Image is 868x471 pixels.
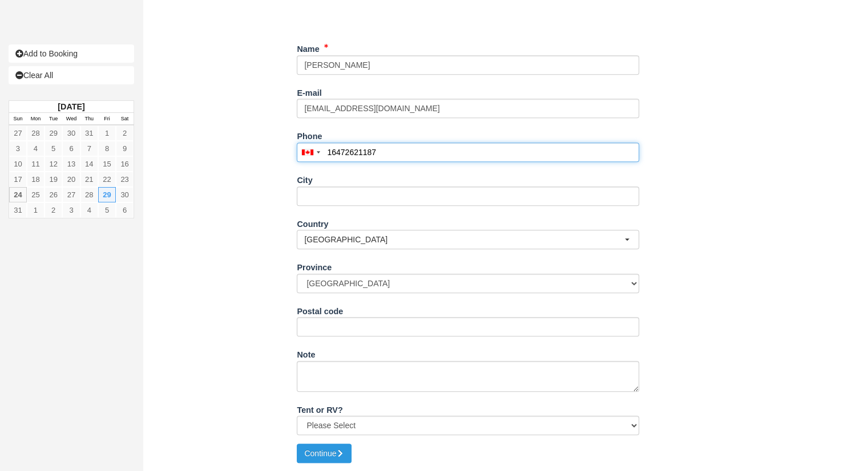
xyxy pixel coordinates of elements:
[45,113,62,125] th: Tue
[62,187,80,202] a: 27
[62,202,80,218] a: 3
[9,156,27,172] a: 10
[116,125,134,141] a: 2
[58,102,84,111] strong: [DATE]
[297,400,342,416] label: Tent or RV?
[116,172,134,187] a: 23
[297,258,332,274] label: Province
[45,187,62,202] a: 26
[27,113,45,125] th: Mon
[297,127,322,143] label: Phone
[116,187,134,202] a: 30
[297,83,321,99] label: E-mail
[9,172,27,187] a: 17
[80,187,98,202] a: 28
[80,202,98,218] a: 4
[9,66,134,84] a: Clear All
[98,187,116,202] a: 29
[297,143,324,161] div: Canada: +1
[9,44,134,63] a: Add to Booking
[297,416,639,435] select: Please Select
[116,202,134,218] a: 6
[62,113,80,125] th: Wed
[45,141,62,156] a: 5
[80,125,98,141] a: 31
[9,202,27,218] a: 31
[98,141,116,156] a: 8
[27,141,45,156] a: 4
[98,202,116,218] a: 5
[27,187,45,202] a: 25
[45,156,62,172] a: 12
[80,113,98,125] th: Thu
[27,202,45,218] a: 1
[116,141,134,156] a: 9
[116,156,134,172] a: 16
[27,156,45,172] a: 11
[80,156,98,172] a: 14
[297,444,352,463] button: Continue
[98,156,116,172] a: 15
[297,230,639,249] button: [GEOGRAPHIC_DATA]
[45,125,62,141] a: 29
[297,214,328,230] label: Country
[98,125,116,141] a: 1
[45,172,62,187] a: 19
[27,172,45,187] a: 18
[297,345,315,361] label: Note
[62,141,80,156] a: 6
[98,113,116,125] th: Fri
[297,39,319,55] label: Name
[62,125,80,141] a: 30
[9,125,27,141] a: 27
[27,125,45,141] a: 28
[297,302,343,318] label: Postal code
[9,113,27,125] th: Sun
[80,141,98,156] a: 7
[116,113,134,125] th: Sat
[80,172,98,187] a: 21
[9,187,27,202] a: 24
[98,172,116,187] a: 22
[297,170,312,186] label: City
[304,234,624,245] span: [GEOGRAPHIC_DATA]
[62,172,80,187] a: 20
[45,202,62,218] a: 2
[62,156,80,172] a: 13
[9,141,27,156] a: 3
